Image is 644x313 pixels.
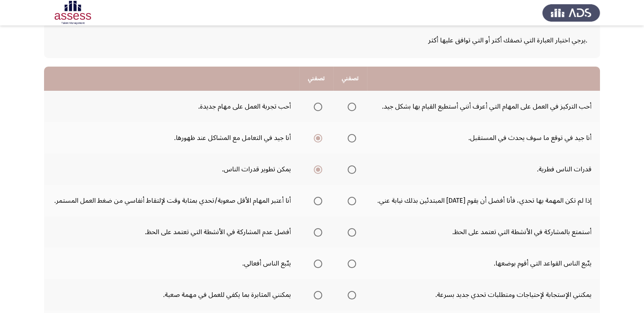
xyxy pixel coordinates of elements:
[57,33,587,48] div: .يرجي اختيار العبارة التي تصفك أكثر أو التي توافق عليها أكثر
[44,185,299,216] td: أنا أعتبر المهام الأقل صعوبة/تحدي بمثابة وقت لإلتقاط أنفاسي من ضغط العمل المستمر.
[44,154,299,185] td: يمكن تطوير قدرات الناس.
[44,1,102,25] img: Assessment logo of Potentiality Assessment
[44,216,299,248] td: أفضل عدم المشاركة في الأنشطة التي تعتمد على الحظ.
[310,162,322,176] mat-radio-group: Select an option
[44,122,299,154] td: أنا جيد في التعامل مع المشاكل عند ظهورها.
[344,288,356,302] mat-radio-group: Select an option
[542,1,600,25] img: Assess Talent Management logo
[44,91,299,122] td: أحب تجربة العمل على مهام جديدة.
[367,154,600,185] td: قدرات الناس فطرية.
[299,67,333,91] th: تصفني
[367,216,600,248] td: أستمتع بالمشاركة في الأنشطة التي تعتمد على الحظ.
[344,162,356,176] mat-radio-group: Select an option
[344,131,356,145] mat-radio-group: Select an option
[344,193,356,208] mat-radio-group: Select an option
[44,279,299,310] td: يمكنني المثابرة بما يكفي للعمل في مهمة صعبة.
[367,279,600,310] td: يمكنني الإستجابة لإحتياجات ومتطلبات تحدي جديد بسرعة.
[310,288,322,302] mat-radio-group: Select an option
[367,91,600,122] td: أحب التركيز في العمل على المهام التي أعرف أنني أستطيع القيام بها بشكل جيد.
[310,193,322,208] mat-radio-group: Select an option
[344,99,356,114] mat-radio-group: Select an option
[333,67,367,91] th: تصفني
[310,225,322,239] mat-radio-group: Select an option
[344,225,356,239] mat-radio-group: Select an option
[344,256,356,271] mat-radio-group: Select an option
[310,131,322,145] mat-radio-group: Select an option
[44,248,299,279] td: يتّبع الناس أفعالي.
[310,256,322,271] mat-radio-group: Select an option
[367,248,600,279] td: يتّبع الناس القواعد التي أقوم بوضعها.
[367,185,600,216] td: إذا لم تكن المهمة بها تحدي، فأنا أفضل أن يقوم [DATE] المبتدئين بذلك نيابة عني.
[367,122,600,154] td: أنا جيد في توقع ما سوف يحدث في المستقبل.
[310,99,322,114] mat-radio-group: Select an option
